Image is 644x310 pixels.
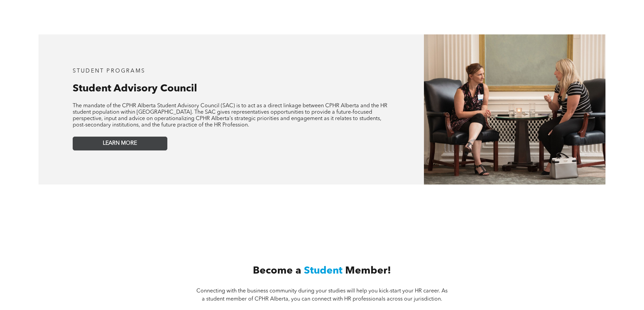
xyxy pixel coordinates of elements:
[73,84,197,94] span: Student Advisory Council
[345,266,391,276] span: Member!
[304,266,342,276] span: Student
[253,266,301,276] span: Become a
[73,68,145,74] span: student programs
[103,140,137,147] span: LEARN MORE
[73,103,387,128] span: The mandate of the CPHR Alberta Student Advisory Council (SAC) is to act as a direct linkage betw...
[73,137,167,150] a: LEARN MORE
[196,288,448,302] span: Connecting with the business community during your studies will help you kick-start your HR caree...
